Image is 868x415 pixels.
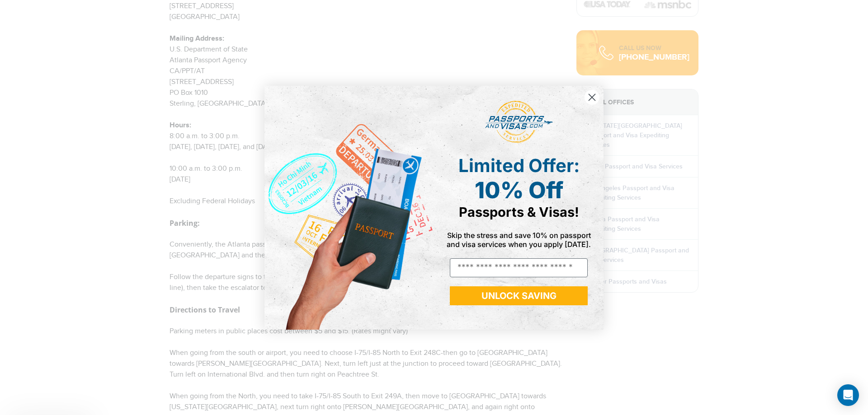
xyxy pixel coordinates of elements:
button: UNLOCK SAVING [450,286,588,305]
span: Skip the stress and save 10% on passport and visa services when you apply [DATE]. [447,231,591,249]
img: de9cda0d-0715-46ca-9a25-073762a91ba7.png [264,86,434,330]
span: Limited Offer: [458,154,580,177]
span: 10% Off [475,177,563,204]
span: Passports & Visas! [459,204,579,220]
div: Open Intercom Messenger [837,384,859,406]
button: Close dialog [584,89,600,105]
img: passports and visas [485,101,553,143]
